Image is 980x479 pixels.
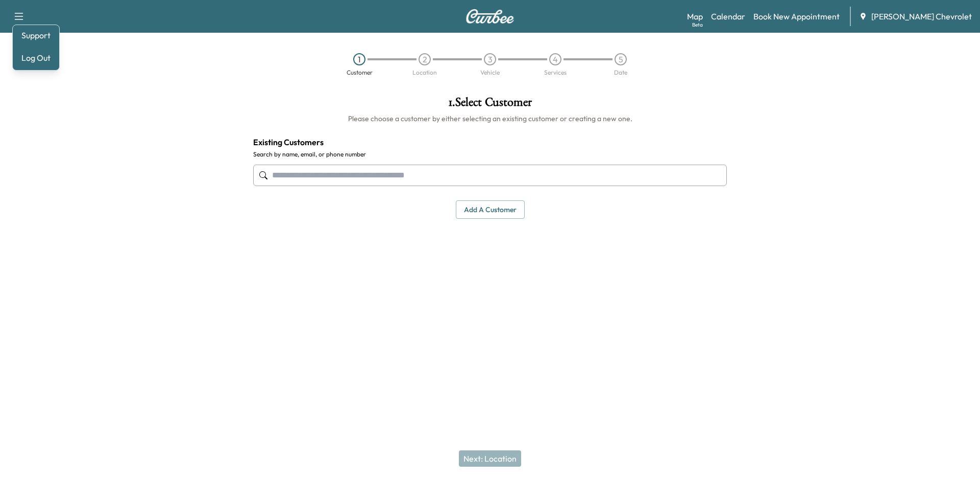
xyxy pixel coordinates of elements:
h6: Please choose a customer by either selecting an existing customer or creating a new one. [253,113,727,124]
span: [PERSON_NAME] Chevrolet [871,10,972,22]
div: Services [544,70,567,76]
div: Customer [347,70,373,76]
div: 2 [419,53,431,65]
a: MapBeta [687,10,703,22]
img: Curbee Logo [465,9,514,24]
div: Vehicle [480,70,500,76]
div: 3 [484,53,496,65]
div: 4 [549,53,561,65]
div: Beta [692,21,703,29]
button: Add a customer [456,200,525,219]
div: 1 [353,53,365,65]
button: Log Out [17,50,55,66]
a: Support [17,29,55,41]
div: 5 [615,53,627,65]
a: Calendar [711,10,745,22]
label: Search by name, email, or phone number [253,150,727,158]
div: Location [412,70,437,76]
a: Book New Appointment [753,10,840,22]
h1: 1 . Select Customer [253,96,727,113]
h4: Existing Customers [253,136,727,148]
div: Date [614,70,627,76]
